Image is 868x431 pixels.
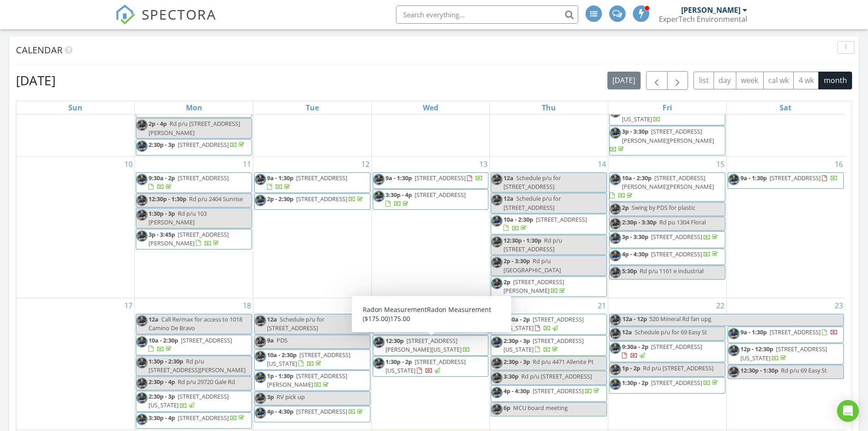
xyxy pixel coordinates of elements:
span: 1:30p - 2:30p [149,357,183,365]
a: 12:30p [STREET_ADDRESS][PERSON_NAME][US_STATE] [373,335,489,356]
span: 9a - 1:30p [385,174,412,182]
span: MCU board meeting [513,404,568,412]
a: SPECTORA [115,12,216,31]
a: Go to August 16, 2025 [833,157,845,171]
a: 10a - 2:30p [STREET_ADDRESS][US_STATE] [267,351,350,368]
span: 2p - 2:30p [267,195,293,203]
a: Go to August 11, 2025 [241,157,253,171]
span: Rd p/u 103 [PERSON_NAME] [149,209,207,226]
span: [STREET_ADDRESS] [770,328,821,336]
img: expertech_headshot.jpg [610,233,621,244]
a: 10a - 2:30p [STREET_ADDRESS] [149,336,232,353]
span: 12:30p - 1:30p [149,195,186,203]
span: Schedule p/u for [STREET_ADDRESS] [503,194,561,211]
span: [STREET_ADDRESS] [181,336,232,344]
span: Rd p/u [STREET_ADDRESS] [521,372,592,380]
button: cal wk [763,72,794,89]
span: [STREET_ADDRESS][PERSON_NAME] [267,372,347,389]
a: 10a - 2:30p [STREET_ADDRESS] [503,215,587,232]
span: 10a - 2:30p [267,351,297,359]
span: Schedule p/u for [STREET_ADDRESS] [267,315,324,332]
span: Rd p/u 69 Easy St [781,366,827,374]
span: 2:30p - 3p [503,358,530,366]
span: Calendar [16,44,62,56]
a: 9:30a - 2p [STREET_ADDRESS] [136,172,252,193]
a: 2:30p - 3p [STREET_ADDRESS][US_STATE] [491,335,607,356]
td: Go to August 21, 2025 [490,298,608,430]
img: expertech_headshot.jpg [255,407,266,419]
span: [STREET_ADDRESS][US_STATE] [503,315,584,332]
img: expertech_headshot.jpg [136,414,148,425]
span: 2:30p - 3p [503,337,530,345]
img: expertech_headshot.jpg [136,174,148,185]
span: 1:30p - 2p [622,379,648,387]
span: [STREET_ADDRESS] [296,407,347,415]
span: 10a - 2:30p [622,174,652,182]
a: Thursday [540,101,558,114]
a: 1p - 1:30p [STREET_ADDRESS][PERSON_NAME] [267,372,347,389]
span: 3p - 3:45p [149,230,175,239]
img: expertech_headshot.jpg [491,194,503,206]
a: 3p - 3:30p [STREET_ADDRESS][PERSON_NAME][PERSON_NAME] [609,126,725,156]
span: Rd p/u [STREET_ADDRESS][PERSON_NAME] [149,357,246,374]
span: Rd p/u [STREET_ADDRESS] [643,364,714,372]
span: [STREET_ADDRESS][US_STATE] [622,106,710,123]
span: 12a [267,315,277,323]
span: 12:30p - 1:30p [740,366,778,374]
span: [STREET_ADDRESS] [533,387,584,395]
span: Schedule p/u for [STREET_ADDRESS] [503,174,561,191]
a: 4p - 4:30p [STREET_ADDRESS] [622,250,719,258]
a: Monday [184,101,204,114]
span: 1p - 1:30p [267,372,293,380]
span: Rd p/u [GEOGRAPHIC_DATA] [503,257,561,274]
span: [STREET_ADDRESS][PERSON_NAME] [149,230,229,247]
img: expertech_headshot.jpg [136,315,148,327]
a: 1:30p - 2:30p [STREET_ADDRESS][US_STATE] [622,106,710,123]
span: 3p - 3:30p [622,233,648,241]
a: 1:30p - 2p [STREET_ADDRESS] [622,379,719,387]
td: Go to August 16, 2025 [726,156,845,298]
div: [PERSON_NAME] [681,5,740,15]
img: expertech_headshot.jpg [610,174,621,185]
td: Go to August 17, 2025 [16,298,135,430]
img: expertech_headshot.jpg [255,315,266,327]
span: PDS [277,336,288,344]
div: ExperTech Environmental [659,15,747,24]
img: expertech_headshot.jpg [610,127,621,139]
td: Go to August 12, 2025 [253,156,371,298]
img: expertech_headshot.jpg [491,387,503,398]
span: [STREET_ADDRESS] [296,195,347,203]
img: expertech_headshot.jpg [373,174,385,185]
a: Go to August 12, 2025 [360,157,371,171]
a: 3:30p - 4p [STREET_ADDRESS] [385,191,466,208]
img: expertech_headshot.jpg [491,315,503,327]
a: 3p - 3:45p [STREET_ADDRESS][PERSON_NAME] [136,229,252,249]
button: day [714,72,736,89]
span: 3:30p [503,372,519,380]
a: 1p - 1:30p [STREET_ADDRESS][PERSON_NAME] [254,370,370,391]
span: [STREET_ADDRESS] [536,215,587,223]
span: 1:30p - 2p [385,358,412,366]
span: Rd p/u 2404 Sunrise [189,195,243,203]
td: Go to August 23, 2025 [726,298,845,430]
span: RV pick up [277,393,305,401]
img: expertech_headshot.jpg [373,337,385,348]
span: Rd p/u 4471 Allenite Pt [533,358,594,366]
img: expertech_headshot.jpg [136,357,148,369]
img: expertech_headshot.jpg [136,209,148,221]
img: expertech_headshot.jpg [491,174,503,185]
img: expertech_headshot.jpg [610,379,621,390]
span: [STREET_ADDRESS][US_STATE] [740,345,827,362]
span: 1p - 2p [622,364,640,372]
span: 520 Mineral Rd fan upg [649,315,711,323]
span: 2:30p - 4p [149,378,175,386]
img: expertech_headshot.jpg [136,378,148,389]
img: expertech_headshot.jpg [728,174,740,185]
a: 9a - 1:30p [STREET_ADDRESS] [385,174,483,182]
span: 3p [267,393,274,401]
a: 10a - 2:30p [STREET_ADDRESS][US_STATE] [254,349,370,370]
a: Go to August 22, 2025 [714,298,726,313]
span: 9a - 1:30p [267,174,293,182]
a: Go to August 23, 2025 [833,298,845,313]
a: 10a - 2:30p [STREET_ADDRESS][PERSON_NAME][PERSON_NAME] [609,172,725,202]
